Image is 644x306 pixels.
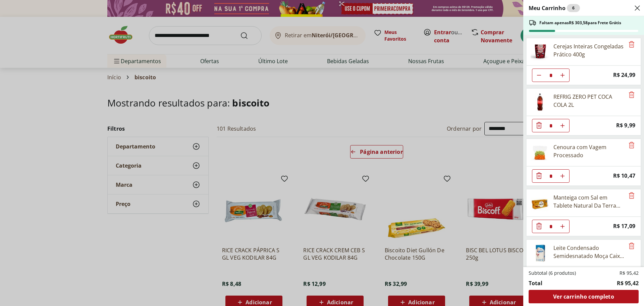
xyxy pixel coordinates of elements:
button: Aumentar Quantidade [556,169,569,183]
button: Remove [628,41,636,49]
div: Leite Condensado Semidesnatado Moça Caixa Nestlé 395g [553,244,625,260]
div: Cenoura com Vagem Processado [553,143,625,159]
span: R$ 95,42 [617,279,639,287]
a: Ver carrinho completo [529,290,639,303]
button: Diminuir Quantidade [532,169,546,183]
img: Principal [531,93,549,112]
button: Aumentar Quantidade [556,119,569,132]
input: Quantidade Atual [546,69,556,82]
span: R$ 17,09 [613,222,635,231]
button: Remove [628,192,636,200]
div: 6 [567,4,580,12]
img: Principal [531,42,549,61]
span: Ver carrinho completo [553,294,614,299]
h2: Meu Carrinho [529,4,580,12]
span: R$ 9,99 [616,121,635,130]
input: Quantidade Atual [546,220,556,233]
img: Principal [531,244,549,263]
button: Remove [628,141,636,149]
span: R$ 24,99 [613,71,635,80]
span: Subtotal (6 produtos) [529,270,576,276]
div: Cerejas Inteiras Congeladas Prático 400g [553,42,625,58]
button: Remove [628,242,636,250]
div: Manteiga com Sal em Tablete Natural Da Terra 200g [553,193,625,210]
span: Faltam apenas R$ 303,58 para Frete Grátis [539,20,621,26]
button: Remove [628,91,636,99]
span: R$ 10,47 [613,171,635,180]
span: R$ 95,42 [620,270,639,276]
input: Quantidade Atual [546,119,556,132]
img: Principal [531,193,549,212]
button: Diminuir Quantidade [532,119,546,132]
button: Aumentar Quantidade [556,220,569,233]
span: Total [529,279,542,287]
button: Aumentar Quantidade [556,69,569,82]
button: Diminuir Quantidade [532,69,546,82]
button: Diminuir Quantidade [532,220,546,233]
div: REFRIG ZERO PET COCA COLA 2L [553,93,625,109]
input: Quantidade Atual [546,170,556,182]
img: Principal [531,143,549,162]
